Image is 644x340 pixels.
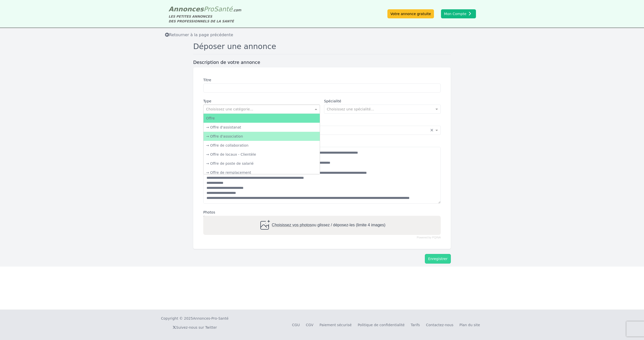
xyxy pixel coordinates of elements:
[204,150,320,159] div: → Offre de locaux - Clientèle
[161,316,228,321] div: Copyright © 2025
[272,223,312,227] span: Choisissez vos photos
[169,14,241,24] div: LES PETITES ANNONCES DES PROFESSIONNELS DE LA SANTÉ
[173,325,217,329] a: Suivez-nous sur Twitter
[204,132,320,141] div: → Offre d'association
[425,254,451,264] button: Enregistrer
[169,5,204,13] span: Annonces
[203,113,320,174] ng-dropdown-panel: Options list
[459,323,480,327] a: Plan du site
[292,323,300,327] a: CGU
[441,9,476,18] button: Mon Compte
[193,316,228,321] a: Annonces-Pro-Santé
[319,323,352,327] a: Paiement sécurisé
[193,59,451,65] h3: Description de votre annonce
[165,33,169,37] i: Retourner à la liste
[430,128,434,133] span: Clear all
[204,159,320,168] div: → Offre de poste de salarié
[193,42,451,54] h1: Déposer une annonce
[204,141,320,150] div: → Offre de collaboration
[204,123,320,132] div: → Offre d'assistanat
[203,210,441,215] label: Photos
[203,141,441,146] label: Description
[358,323,405,327] a: Politique de confidentialité
[169,5,241,13] a: AnnoncesProSanté.com
[259,219,385,231] div: ou glissez / déposez-les (limite 4 images)
[204,114,320,123] div: Offre
[203,120,441,125] label: Localisation
[324,99,441,104] label: Spécialité
[203,99,320,104] label: Type
[203,77,441,82] label: Titre
[387,9,434,18] a: Votre annonce gratuite
[411,323,420,327] a: Tarifs
[165,32,233,37] span: Retourner à la page précédente
[214,5,232,13] span: Santé
[204,168,320,177] div: → Offre de remplacement
[232,8,241,12] span: .com
[306,323,313,327] a: CGV
[417,236,441,239] a: Powered by PQINA
[204,5,214,13] span: Pro
[426,323,453,327] a: Contactez-nous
